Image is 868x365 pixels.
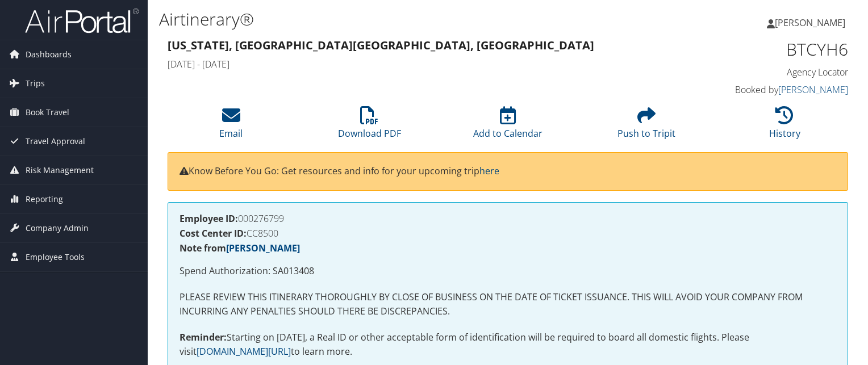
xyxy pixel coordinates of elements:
[226,242,300,254] a: [PERSON_NAME]
[473,112,542,140] a: Add to Calendar
[26,243,85,271] span: Employee Tools
[180,242,300,254] strong: Note from
[180,229,836,238] h4: CC8500
[180,212,238,225] strong: Employee ID:
[26,69,45,98] span: Trips
[159,7,624,31] h1: Airtinerary®
[180,264,836,279] p: Spend Authorization: SA013408
[180,330,836,359] p: Starting on [DATE], a Real ID or other acceptable form of identification will be required to boar...
[180,331,227,343] strong: Reminder:
[26,185,63,213] span: Reporting
[26,98,69,127] span: Book Travel
[197,345,291,358] a: [DOMAIN_NAME][URL]
[180,227,247,240] strong: Cost Center ID:
[769,112,800,140] a: History
[180,290,836,319] p: PLEASE REVIEW THIS ITINERARY THOROUGHLY BY CLOSE OF BUSINESS ON THE DATE OF TICKET ISSUANCE. THIS...
[691,66,848,78] h4: Agency Locator
[778,83,848,96] a: [PERSON_NAME]
[617,112,675,140] a: Push to Tripit
[168,58,674,70] h4: [DATE] - [DATE]
[180,164,836,179] p: Know Before You Go: Get resources and info for your upcoming trip
[26,156,94,184] span: Risk Management
[338,112,401,140] a: Download PDF
[25,7,139,34] img: airportal-logo.png
[691,37,848,61] h1: BTCYH6
[479,165,499,177] a: here
[26,214,89,242] span: Company Admin
[691,83,848,96] h4: Booked by
[180,214,836,223] h4: 000276799
[26,127,85,156] span: Travel Approval
[775,16,845,29] span: [PERSON_NAME]
[168,37,594,53] strong: [US_STATE], [GEOGRAPHIC_DATA] [GEOGRAPHIC_DATA], [GEOGRAPHIC_DATA]
[26,40,72,69] span: Dashboards
[219,112,243,140] a: Email
[767,6,857,40] a: [PERSON_NAME]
